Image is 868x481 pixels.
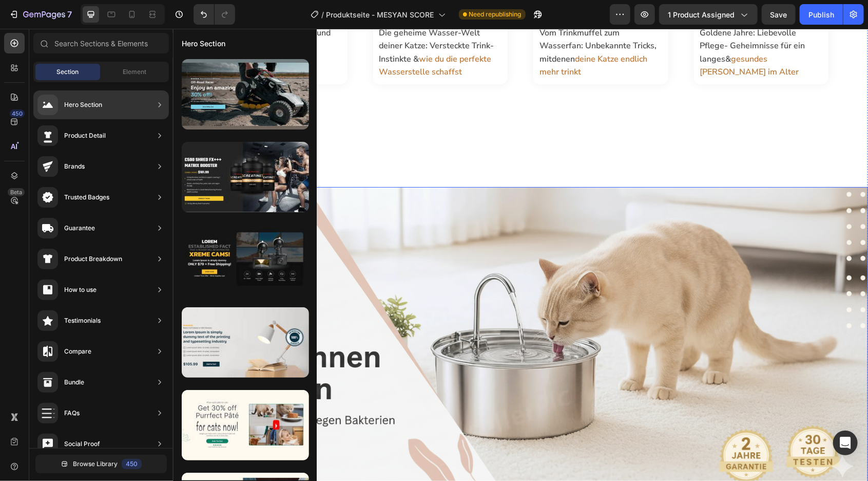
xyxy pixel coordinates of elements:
[762,4,796,25] button: Save
[71,38,104,49] span: wirklich?
[73,459,118,469] span: Browse Library
[122,459,142,469] div: 450
[659,4,758,25] button: 1 product assigned
[64,100,102,110] div: Hero Section
[10,109,25,118] div: 450
[64,161,85,172] div: Brands
[326,9,434,20] span: Produktseite - MESYAN SCORE
[322,9,324,20] span: /
[64,285,97,295] div: How to use
[64,408,80,418] div: FAQs
[64,346,91,357] div: Compare
[64,254,122,264] div: Product Breakdown
[67,8,72,21] p: 7
[770,10,787,19] span: Save
[194,4,235,25] div: Undo/Redo
[553,25,558,36] span: &
[379,25,402,36] span: denen
[527,25,626,49] span: gesundes [PERSON_NAME] im Alter
[808,9,834,20] div: Publish
[2,147,24,157] div: Image
[64,223,95,233] div: Guarantee
[64,192,109,202] div: Trusted Badges
[206,25,319,49] span: wie du die perfekte Wasserstelle schaffst
[469,10,522,19] span: Need republishing
[367,25,474,49] span: deine Katze endlich mehr trinkt
[8,188,25,196] div: Beta
[173,29,868,481] iframe: Design area
[64,377,84,387] div: Bundle
[64,439,100,449] div: Social Proof
[668,9,735,20] span: 1 product assigned
[4,4,76,25] button: 7
[800,4,843,25] button: Publish
[123,67,146,77] span: Element
[64,316,101,326] div: Testimonials
[57,67,79,77] span: Section
[64,131,106,141] div: Product Detail
[833,431,858,455] div: Open Intercom Messenger
[46,25,136,49] span: Gesundheitsgefahr für Katzen
[33,33,169,53] input: Search Sections & Elements
[35,455,167,473] button: Browse Library450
